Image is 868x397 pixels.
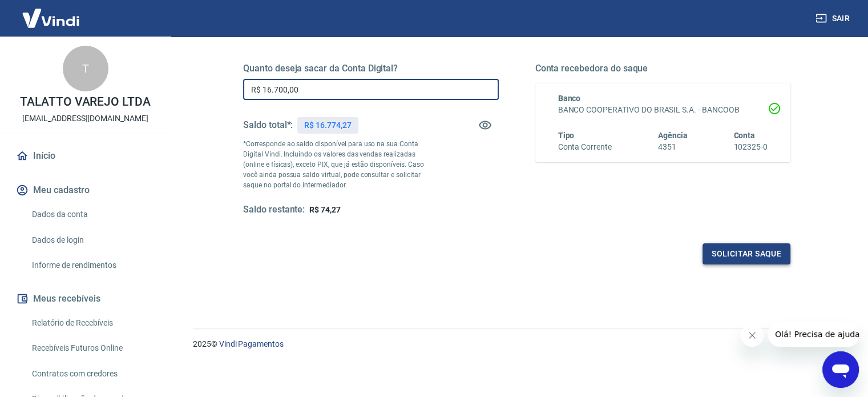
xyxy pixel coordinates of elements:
p: R$ 16.774,27 [304,119,351,131]
iframe: Fechar mensagem [741,324,764,347]
h6: 4351 [658,141,688,153]
img: Vindi [14,1,88,35]
div: T [63,46,108,91]
span: Tipo [558,131,575,140]
a: Informe de rendimentos [27,254,157,277]
span: Conta [733,131,755,140]
a: Recebíveis Futuros Online [27,336,157,360]
p: 2025 © [193,338,841,350]
h5: Saldo total*: [243,119,293,131]
h5: Quanto deseja sacar da Conta Digital? [243,63,499,74]
a: Contratos com credores [27,362,157,386]
button: Meus recebíveis [14,286,157,311]
button: Solicitar saque [703,243,790,264]
a: Dados de login [27,228,157,252]
h6: Conta Corrente [558,141,612,153]
h6: 102325-0 [733,141,768,153]
h6: BANCO COOPERATIVO DO BRASIL S.A. - BANCOOB [558,104,768,116]
p: TALATTO VAREJO LTDA [20,96,151,108]
p: [EMAIL_ADDRESS][DOMAIN_NAME] [22,113,148,125]
button: Sair [813,8,854,29]
span: Agência [658,131,688,140]
span: Olá! Precisa de ajuda? [7,8,96,17]
a: Dados da conta [27,203,157,226]
span: Banco [558,94,581,103]
h5: Conta recebedora do saque [535,63,791,74]
span: R$ 74,27 [309,205,341,214]
a: Vindi Pagamentos [219,339,284,348]
h5: Saldo restante: [243,204,305,216]
a: Relatório de Recebíveis [27,311,157,335]
iframe: Mensagem da empresa [768,322,859,347]
a: Início [14,143,157,169]
button: Meu cadastro [14,178,157,203]
iframe: Botão para abrir a janela de mensagens [822,351,859,388]
p: *Corresponde ao saldo disponível para uso na sua Conta Digital Vindi. Incluindo os valores das ve... [243,139,435,190]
